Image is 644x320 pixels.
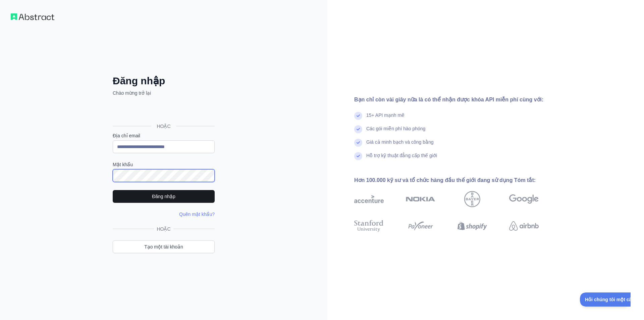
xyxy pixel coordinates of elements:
[113,162,133,167] font: Mật khẩu
[354,139,362,147] img: dấu kiểm tra
[509,219,539,233] img: airbnb
[109,104,217,119] iframe: Nút Đăng nhập bằng Google
[509,191,539,207] img: Google
[366,139,434,145] font: Giá cả minh bạch và công bằng
[5,4,63,10] font: Hỏi chúng tôi một câu hỏi
[354,97,543,102] font: Bạn chỉ còn vài giây nữa là có thể nhận được khóa API miễn phí cùng với:
[366,112,405,118] font: 15+ API mạnh mẽ
[113,133,140,138] font: Địa chỉ email
[354,191,384,207] img: giọng nhấn mạnh
[366,126,425,131] font: Các gói miễn phí hào phóng
[179,212,215,217] a: Quên mật khẩu?
[366,153,437,158] font: Hỗ trợ kỹ thuật đẳng cấp thế giới
[144,244,183,249] font: Tạo một tài khoản
[113,240,215,253] a: Tạo một tài khoản
[354,125,362,133] img: dấu kiểm tra
[406,191,435,207] img: Nokia
[406,219,435,233] img: payoneer
[11,13,54,20] img: Quy trình làm việc
[152,194,175,199] font: Đăng nhập
[354,112,362,120] img: dấu kiểm tra
[458,219,487,233] img: shopify
[354,177,536,183] font: Hơn 100.000 kỹ sư và tổ chức hàng đầu thế giới đang sử dụng Tóm tắt:
[354,152,362,160] img: dấu kiểm tra
[157,226,170,232] font: HOẶC
[113,75,165,86] font: Đăng nhập
[113,190,215,203] button: Đăng nhập
[157,124,170,129] font: HOẶC
[354,219,384,233] img: Đại học Stanford
[113,90,151,96] font: Chào mừng trở lại
[464,191,480,207] img: Bayer
[580,292,631,307] iframe: Chuyển đổi Hỗ trợ khách hàng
